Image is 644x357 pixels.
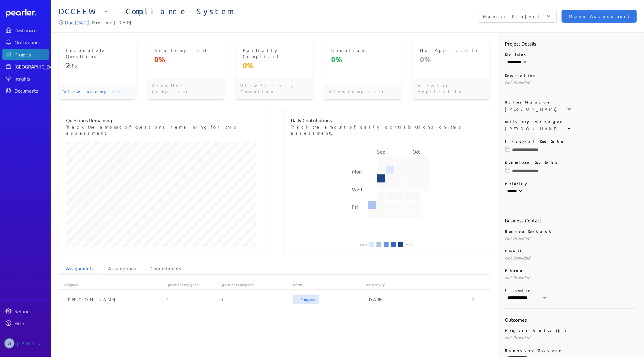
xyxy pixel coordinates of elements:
div: Questions Assigned [167,282,221,287]
li: Assumptions [101,263,143,274]
span: Due on [DATE] [92,19,135,26]
div: 2 [167,296,221,302]
div: Status [293,282,364,287]
div: [PERSON_NAME] [505,106,560,112]
p: Daily Contributions [291,116,483,124]
p: 0% [154,55,217,64]
a: [GEOGRAPHIC_DATA] [2,61,49,72]
div: Insights [14,75,48,81]
p: Division [505,52,637,57]
span: 2 [75,63,78,69]
p: Project Value ($) [505,328,637,333]
input: Please choose a due date [505,147,637,153]
a: CI[PERSON_NAME] [2,336,49,351]
li: Assignments [59,263,101,274]
text: Mon [352,168,362,174]
p: Compliant [332,47,395,53]
div: [PERSON_NAME] [505,126,560,132]
span: In Progress [293,295,319,304]
p: Description [505,73,637,78]
p: Due [DATE] [65,19,89,26]
p: Incomplete Questions [66,47,129,59]
p: Email [505,248,637,253]
p: Expected Outcome [505,348,637,352]
p: Partially Compliant [243,47,306,59]
span: Carolina Irigoyen [4,338,14,349]
p: Delivery Manager [505,119,637,124]
text: Fri [352,204,358,210]
p: View Partially Compliant [235,78,313,99]
h2: Project Details [505,40,637,47]
a: Notifications [2,37,49,48]
a: Settings [2,306,49,317]
p: View Non Compliant [147,78,225,99]
p: Non Compliant [154,47,217,53]
p: Manage Project [483,13,540,19]
p: View Not Applicable [413,78,490,99]
div: 0 [220,296,292,302]
div: Questions Complete [220,282,292,287]
li: More [405,243,413,246]
a: Documents [2,85,49,96]
div: Assignee [59,282,167,287]
span: Not Provided [505,275,530,280]
div: [GEOGRAPHIC_DATA] [14,63,59,69]
span: DCCEEW - Compliance System [59,7,348,16]
a: Projects [2,49,49,60]
h2: Business Contact [505,217,637,224]
span: Not Provided [505,335,530,340]
div: [PERSON_NAME] [59,296,167,302]
input: Please choose a due date [505,168,637,174]
p: Track the amount of daily contributions on this assessment. [291,124,483,136]
button: Open Assessment [562,10,637,23]
div: Help [14,320,48,326]
p: Industry [505,288,637,292]
p: View Incomplete [59,84,136,99]
p: 0% [243,61,306,70]
h2: Outcomes [505,316,637,323]
p: Priority [505,181,637,186]
div: Projects [14,51,48,57]
div: Last Activity [364,282,473,287]
a: Dashboard [2,25,49,36]
p: Track the amount of questions remaining for this assessment. [66,124,258,136]
p: Questions Remaining [66,116,258,124]
span: Not Provided [505,79,530,85]
p: Phone [505,268,637,273]
li: Commitments [143,263,188,274]
div: [PERSON_NAME] [17,338,47,349]
span: 2 [66,61,68,70]
span: Not Provided [505,235,530,241]
p: Business Contact [505,229,637,234]
div: Documents [14,88,48,94]
text: Oct [412,148,420,155]
div: Settings [14,308,48,314]
p: 0% [420,55,483,64]
p: Submisson Due Date [505,160,637,165]
a: Dashboard [6,9,49,18]
p: Internal Due Date [505,139,637,144]
p: Sales Manager [505,100,637,104]
span: Open Assessment [569,13,630,20]
p: of [66,61,129,70]
a: Insights [2,73,49,84]
a: Help [2,318,49,329]
p: Not Applicable [420,47,483,53]
div: [DATE] [364,296,473,302]
div: Notifications [14,39,48,45]
p: View Compliant [324,84,402,99]
text: Wed [352,186,362,192]
span: Not Provided [505,255,530,260]
div: Dashboard [14,27,48,33]
li: Less [360,243,367,246]
p: 0% [332,55,395,64]
text: Sep [377,148,385,155]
